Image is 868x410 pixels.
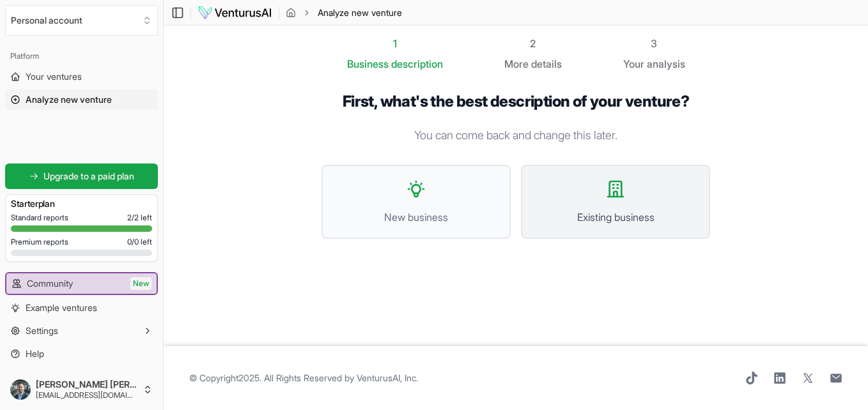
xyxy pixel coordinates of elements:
span: 0 / 0 left [127,237,152,247]
a: Your ventures [5,66,158,87]
span: Business [347,56,389,72]
img: logo [198,5,272,20]
button: Existing business [521,165,710,239]
a: Analyze new venture [5,89,158,110]
span: Your [623,56,644,72]
span: Standard reports [11,213,68,223]
span: [PERSON_NAME] [PERSON_NAME] [36,379,137,390]
span: analysis [647,57,685,70]
a: VenturusAI, Inc [357,372,416,383]
p: You can come back and change this later. [322,126,710,144]
div: 1 [347,36,443,51]
img: ACg8ocJ7SkDZ77fVd2zXsjeTq6tMrwtcScrmfcseJKZ2hxVcVtfplpbE=s96-c [10,379,31,400]
button: [PERSON_NAME] [PERSON_NAME][EMAIL_ADDRESS][DOMAIN_NAME] [5,374,158,405]
span: New [130,277,151,290]
div: 3 [623,36,685,51]
button: Settings [5,321,158,341]
span: New business [336,209,497,225]
span: Analyze new venture [26,93,112,106]
h3: Starter plan [11,197,152,210]
span: Settings [26,324,58,337]
nav: breadcrumb [286,6,402,19]
span: Community [27,277,73,290]
span: More [504,56,529,72]
h1: First, what's the best description of your venture? [322,92,710,111]
span: description [391,57,443,70]
div: Platform [5,46,158,66]
a: Help [5,344,158,364]
a: Upgrade to a paid plan [5,163,158,189]
a: CommunityNew [6,273,157,294]
span: Upgrade to a paid plan [43,170,134,183]
span: Help [26,347,44,360]
span: Analyze new venture [318,6,402,19]
span: 2 / 2 left [127,213,152,223]
div: 2 [504,36,562,51]
span: © Copyright 2025 . All Rights Reserved by . [189,372,418,384]
span: Example ventures [26,301,97,314]
span: Premium reports [11,237,68,247]
span: [EMAIL_ADDRESS][DOMAIN_NAME] [36,390,137,400]
button: New business [322,165,511,239]
a: Example ventures [5,298,158,318]
button: Select an organization [5,5,158,36]
span: details [531,57,562,70]
span: Your ventures [26,70,82,83]
span: Existing business [535,209,696,225]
